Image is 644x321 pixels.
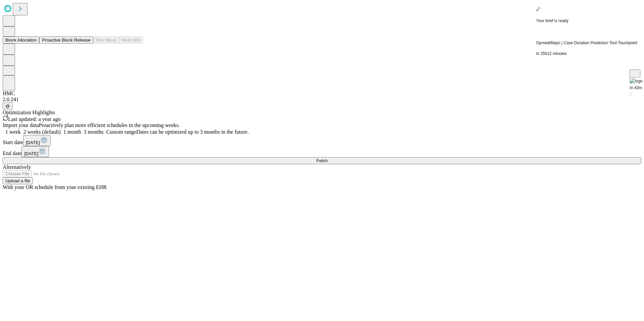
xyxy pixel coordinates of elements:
[3,97,641,103] div: 2.0.241
[536,17,637,24] p: Your brief is ready
[93,37,119,44] button: Flex Block
[21,146,49,157] button: [DATE]
[3,122,39,128] span: Import your data
[3,37,39,44] button: Block Allocation
[136,129,249,135] span: Dates can be optimized up to 3 months in the future.
[26,140,40,145] span: [DATE]
[23,135,51,146] button: [DATE]
[630,84,644,91] div: In 43m
[3,103,13,110] button: @
[3,135,641,146] div: Start date
[3,157,641,164] button: Fetch
[23,129,61,135] span: 2 weeks (default)
[316,158,327,163] span: Fetch
[84,129,104,135] span: 3 months
[3,184,107,190] span: With your OR schedule from your existing EHR
[536,50,637,57] p: in 25612 minutes
[3,90,641,97] div: HMC
[39,122,180,128] span: Proactively plan more efficient schedules in the upcoming weeks.
[3,164,31,170] span: Alternatively
[106,129,136,135] span: Custom range
[3,177,33,184] button: Upload a file
[24,151,38,156] span: [DATE]
[63,129,81,135] span: 1 month
[8,116,60,122] span: Last updated: a year ago
[5,104,10,109] span: @
[630,78,643,84] img: logo
[39,37,93,44] button: Proactive Block Release
[3,146,641,157] div: End date
[5,129,21,135] span: 1 week
[3,110,55,115] span: Optimization Highlights
[536,40,637,46] p: Opmed/Mayo | Case Duration Prediction Tool Touchpoint
[119,37,143,44] button: Multi Site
